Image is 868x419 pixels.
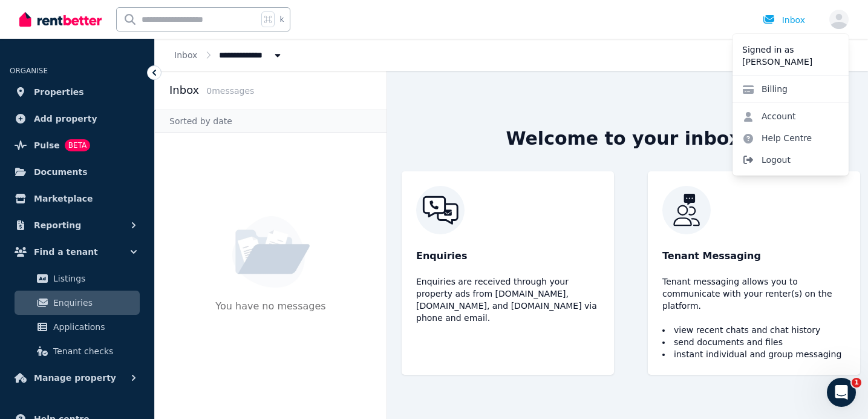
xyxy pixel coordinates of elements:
a: Billing [733,78,797,100]
h2: Inbox [169,82,199,99]
span: Documents [34,165,88,179]
span: Tenant checks [53,344,135,358]
span: ORGANISE [10,67,48,75]
span: Listings [53,271,135,286]
span: Logout [733,149,849,171]
p: Enquiries are received through your property ads from [DOMAIN_NAME], [DOMAIN_NAME], and [DOMAIN_N... [416,275,599,324]
span: Enquiries [53,295,135,310]
nav: Breadcrumb [155,39,303,71]
p: Signed in as [742,44,839,56]
span: Properties [34,85,84,99]
span: Applications [53,320,135,334]
a: Documents [10,160,145,184]
a: Help Centre [733,127,821,149]
span: k [279,15,284,24]
span: BETA [65,139,90,151]
span: Reporting [34,218,81,233]
span: Tenant Messaging [662,249,761,263]
span: Pulse [34,138,60,153]
li: instant individual and group messaging [662,348,846,360]
li: send documents and files [662,336,846,348]
span: 0 message s [206,86,254,96]
p: You have no messages [215,299,325,335]
a: Tenant checks [15,339,140,363]
button: Find a tenant [10,240,145,264]
span: Manage property [34,371,116,385]
a: Listings [15,266,140,291]
img: RentBetter Inbox [416,186,599,234]
img: No Message Available [232,216,310,288]
p: Enquiries [416,249,599,263]
button: Reporting [10,213,145,237]
div: Sorted by date [155,110,387,133]
h2: Welcome to your inbox! [506,128,749,150]
img: RentBetter Inbox [662,186,846,234]
a: PulseBETA [10,133,145,157]
div: Inbox [763,14,805,26]
span: Add property [34,111,97,126]
span: Marketplace [34,191,93,206]
a: Applications [15,315,140,339]
a: Inbox [174,50,197,60]
span: 1 [852,378,861,388]
iframe: Intercom live chat [827,378,856,407]
p: [PERSON_NAME] [742,56,839,68]
a: Properties [10,80,145,104]
li: view recent chats and chat history [662,324,846,336]
p: Tenant messaging allows you to communicate with your renter(s) on the platform. [662,275,846,312]
span: Find a tenant [34,245,98,259]
a: Marketplace [10,186,145,211]
a: Enquiries [15,291,140,315]
a: Add property [10,107,145,131]
img: RentBetter [19,10,102,28]
a: Account [733,105,806,127]
button: Manage property [10,366,145,390]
